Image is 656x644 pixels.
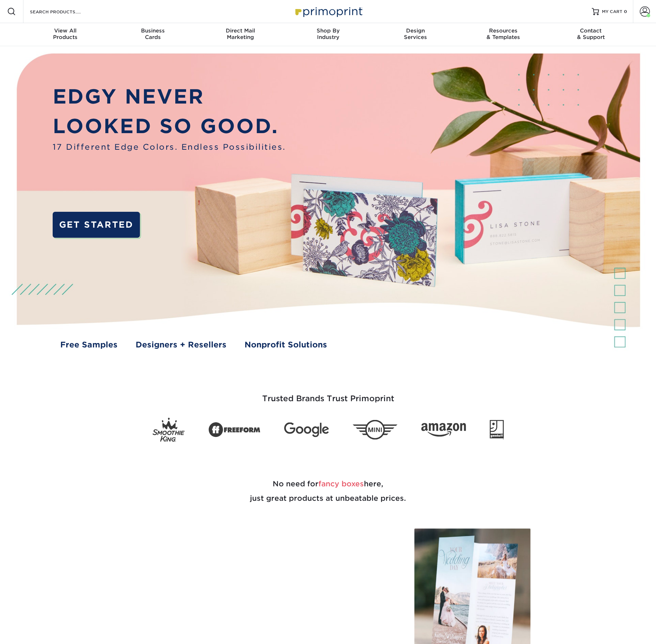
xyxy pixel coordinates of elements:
[421,423,466,437] img: Amazon
[284,23,372,46] a: Shop ByIndustry
[109,27,197,40] div: Cards
[29,7,100,16] input: SEARCH PRODUCTS.....
[22,27,109,40] div: Products
[153,418,185,442] img: Smoothie King
[624,9,627,14] span: 0
[284,27,372,34] span: Shop By
[353,420,397,440] img: Mini
[284,27,372,40] div: Industry
[53,212,140,238] a: GET STARTED
[53,111,286,141] p: LOOKED SO GOOD.
[459,27,547,34] span: Resources
[53,141,286,153] span: 17 Different Edge Colors. Endless Possibilities.
[60,339,118,351] a: Free Samples
[109,23,197,46] a: BusinessCards
[490,420,504,439] img: Goodwill
[602,9,622,15] span: MY CART
[459,27,547,40] div: & Templates
[372,27,459,34] span: Design
[547,27,635,40] div: & Support
[245,339,327,351] a: Nonprofit Solutions
[117,459,539,523] h2: No need for here, just great products at unbeatable prices.
[117,377,539,412] h3: Trusted Brands Trust Primoprint
[109,27,197,34] span: Business
[459,23,547,46] a: Resources& Templates
[372,23,459,46] a: DesignServices
[136,339,226,351] a: Designers + Resellers
[197,23,284,46] a: Direct MailMarketing
[53,82,286,111] p: EDGY NEVER
[547,27,635,34] span: Contact
[318,479,364,488] span: fancy boxes
[208,418,260,441] img: Freeform
[284,422,329,437] img: Google
[197,27,284,40] div: Marketing
[197,27,284,34] span: Direct Mail
[372,27,459,40] div: Services
[22,23,109,46] a: View AllProducts
[22,27,109,34] span: View All
[292,4,364,19] img: Primoprint
[547,23,635,46] a: Contact& Support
